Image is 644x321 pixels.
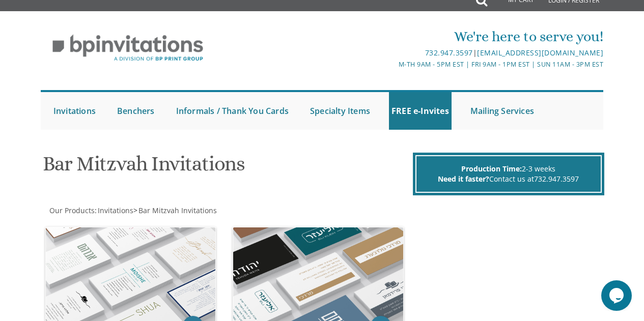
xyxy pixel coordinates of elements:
[468,92,537,130] a: Mailing Services
[307,92,373,130] a: Specialty Items
[461,164,522,173] span: Production Time:
[229,47,603,59] div: |
[97,206,133,215] a: Invitations
[138,206,217,215] span: Bar Mitzvah Invitations
[229,26,603,47] div: We're here to serve you!
[229,59,603,70] div: M-Th 9am - 5pm EST | Fri 9am - 1pm EST | Sun 11am - 3pm EST
[415,155,602,193] div: 2-3 weeks Contact us at
[48,206,95,215] a: Our Products
[389,92,452,130] a: FREE e-Invites
[41,206,322,216] div: :
[51,92,98,130] a: Invitations
[137,206,217,215] a: Bar Mitzvah Invitations
[98,206,133,215] span: Invitations
[438,174,489,184] span: Need it faster?
[174,92,291,130] a: Informals / Thank You Cards
[477,48,603,57] a: [EMAIL_ADDRESS][DOMAIN_NAME]
[41,27,215,69] img: BP Invitation Loft
[425,48,473,57] a: 732.947.3597
[534,174,579,184] a: 732.947.3597
[115,92,157,130] a: Benchers
[601,280,634,311] iframe: chat widget
[43,153,410,183] h1: Bar Mitzvah Invitations
[133,206,217,215] span: >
